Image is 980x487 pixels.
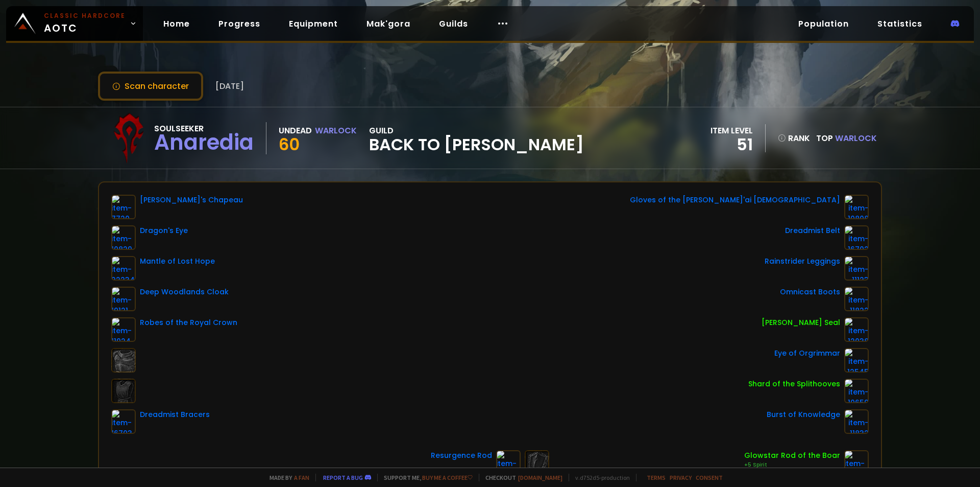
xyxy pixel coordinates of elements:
span: [DATE] [215,80,244,92]
img: item-7720 [111,195,136,219]
img: item-12545 [844,348,869,373]
div: Omnicast Boots [780,287,840,297]
div: Rainstrider Leggings [765,256,840,267]
div: Warlock [315,124,357,137]
span: AOTC [44,11,126,36]
a: Mak'gora [358,13,419,34]
span: Made by [263,474,309,481]
div: Top [816,132,877,145]
a: Equipment [281,13,346,34]
img: item-15281 [844,450,869,475]
img: item-12038 [844,317,869,342]
img: item-16702 [844,225,869,250]
span: Warlock [835,132,877,144]
div: [PERSON_NAME]'s Chapeau [140,195,243,205]
a: a fan [294,474,309,481]
div: Gloves of the [PERSON_NAME]'ai [DEMOGRAPHIC_DATA] [630,195,840,205]
img: item-11924 [111,317,136,342]
div: Dreadmist Belt [785,225,840,236]
a: Population [790,13,857,34]
div: Mantle of Lost Hope [140,256,215,267]
img: item-10808 [844,195,869,219]
img: item-10829 [111,225,136,250]
div: rank [778,132,810,145]
div: Soulseeker [154,122,254,135]
div: [PERSON_NAME] Seal [762,317,840,328]
div: Glowstar Rod of the Boar [744,450,840,461]
a: Home [155,13,198,34]
a: Privacy [670,474,692,481]
div: guild [369,124,584,152]
a: [DOMAIN_NAME] [518,474,562,481]
span: Back to [PERSON_NAME] [369,137,584,152]
img: item-11832 [844,409,869,434]
a: Report a bug [323,474,363,481]
img: item-17743 [496,450,521,475]
a: Statistics [869,13,930,34]
img: item-10659 [844,379,869,403]
a: Classic HardcoreAOTC [6,6,143,41]
span: v. d752d5 - production [569,474,630,481]
a: Guilds [431,13,476,34]
div: 51 [710,137,753,152]
img: item-22234 [111,256,136,281]
a: Terms [647,474,666,481]
span: Checkout [479,474,562,481]
button: Scan character [98,72,203,101]
a: Progress [210,13,268,34]
img: item-11123 [844,256,869,281]
div: +5 Spirit [744,461,840,469]
div: Deep Woodlands Cloak [140,287,229,297]
img: item-19121 [111,287,136,311]
img: item-16703 [111,409,136,434]
div: Undead [279,124,312,137]
img: item-11822 [844,287,869,311]
span: 60 [279,133,300,156]
div: Burst of Knowledge [767,409,840,420]
small: Classic Hardcore [44,11,126,20]
div: Eye of Orgrimmar [774,348,840,359]
a: Consent [696,474,723,481]
div: Resurgence Rod [431,450,492,461]
div: Dragon's Eye [140,225,188,236]
div: Robes of the Royal Crown [140,317,237,328]
div: item level [710,124,753,137]
a: Buy me a coffee [422,474,473,481]
div: Anaredia [154,135,254,150]
div: Shard of the Splithooves [748,379,840,389]
div: Dreadmist Bracers [140,409,210,420]
span: Support me, [377,474,473,481]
